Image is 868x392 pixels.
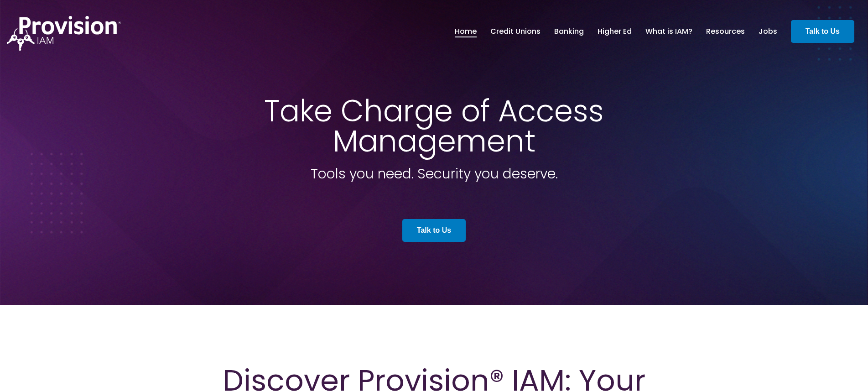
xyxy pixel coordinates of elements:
[264,90,604,162] span: Take Charge of Access Management
[759,24,777,39] a: Jobs
[417,226,451,234] strong: Talk to Us
[554,24,584,39] a: Banking
[455,24,477,39] a: Home
[706,24,745,39] a: Resources
[402,219,466,242] a: Talk to Us
[490,24,541,39] a: Credit Unions
[598,24,632,39] a: Higher Ed
[311,164,558,183] span: Tools you need. Security you deserve.
[806,27,840,35] strong: Talk to Us
[7,16,121,51] img: ProvisionIAM-Logo-White
[645,24,692,39] a: What is IAM?
[791,20,854,43] a: Talk to Us
[448,17,784,46] nav: menu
